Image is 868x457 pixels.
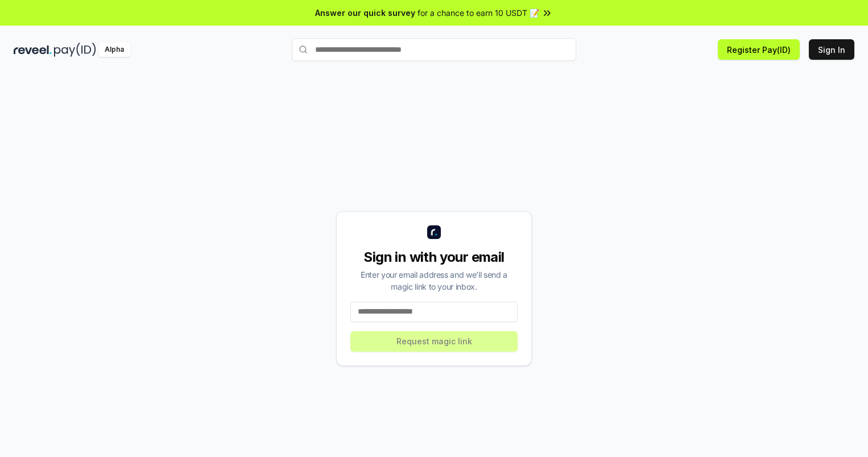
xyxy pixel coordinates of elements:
span: for a chance to earn 10 USDT 📝 [418,7,539,19]
img: logo_small [427,225,441,239]
button: Register Pay(ID) [718,39,800,60]
div: Alpha [98,43,130,57]
img: reveel_dark [14,43,52,57]
div: Sign in with your email [350,248,518,266]
span: Answer our quick survey [315,7,415,19]
div: Enter your email address and we’ll send a magic link to your inbox. [350,269,518,293]
button: Sign In [809,39,854,60]
img: pay_id [54,43,96,57]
